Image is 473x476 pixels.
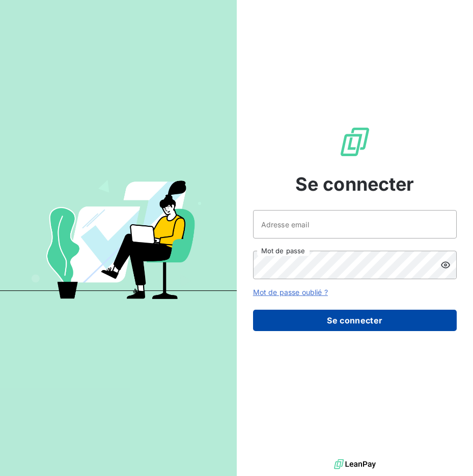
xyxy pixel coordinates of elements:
span: Se connecter [295,170,414,198]
img: logo [334,457,376,472]
a: Mot de passe oublié ? [253,288,328,296]
img: Logo LeanPay [339,126,371,158]
input: placeholder [253,210,457,239]
button: Se connecter [253,310,457,331]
